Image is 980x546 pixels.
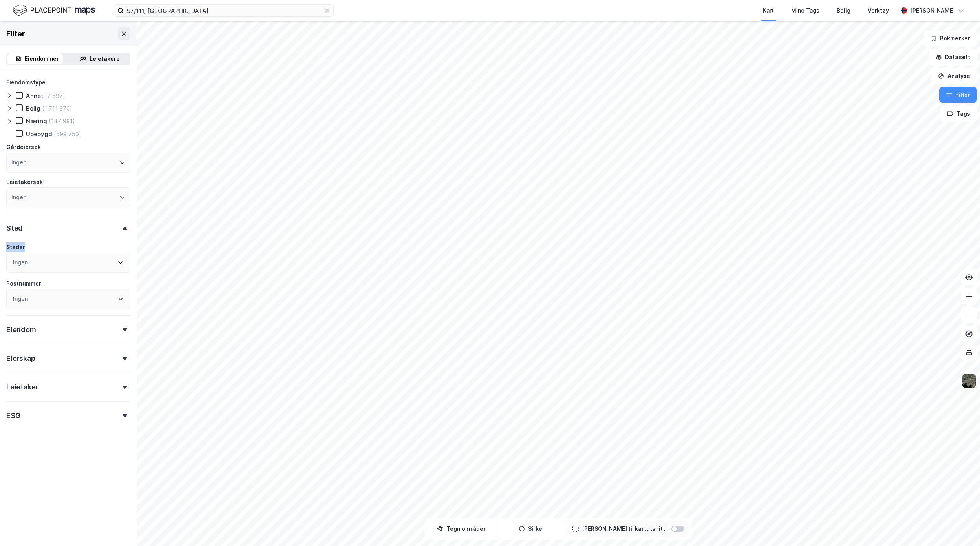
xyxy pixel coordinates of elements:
div: Næring [26,117,47,125]
div: Ingen [11,193,26,202]
div: Eiendom [6,325,36,335]
div: (7 597) [45,92,65,100]
button: Filter [939,87,977,103]
img: logo.f888ab2527a4732fd821a326f86c7f29.svg [13,4,95,17]
img: 9k= [962,373,976,388]
div: Gårdeiersøk [6,142,41,152]
div: [PERSON_NAME] til kartutsnitt [582,524,665,533]
input: Søk på adresse, matrikkel, gårdeiere, leietakere eller personer [124,5,324,16]
iframe: Chat Widget [941,508,980,546]
button: Sirkel [498,521,565,537]
div: Ingen [11,158,26,167]
div: Sted [6,224,23,233]
div: (599 750) [54,130,81,138]
button: Tegn områder [428,521,495,537]
div: Leietaker [6,382,38,392]
button: Bokmerker [924,31,977,46]
button: Analyse [931,68,977,84]
div: Kart [763,6,774,15]
button: Tags [940,106,977,122]
div: Leietakersøk [6,177,43,187]
div: Bolig [837,6,850,15]
div: Eierskap [6,354,35,363]
div: (1 711 670) [42,105,72,112]
div: Postnummer [6,279,41,288]
div: Kontrollprogram for chat [941,508,980,546]
div: Filter [6,27,25,40]
button: Datasett [929,49,977,65]
div: Ingen [13,294,28,304]
div: Bolig [26,105,40,112]
div: Steder [6,242,25,252]
div: Verktøy [868,6,889,15]
div: (147 991) [49,117,75,125]
div: Annet [26,92,43,100]
div: ESG [6,411,20,420]
div: Ingen [13,258,28,267]
div: Eiendomstype [6,78,46,87]
div: Eiendommer [25,54,59,64]
div: Ubebygd [26,130,52,138]
div: Mine Tags [791,6,819,15]
div: [PERSON_NAME] [910,6,955,15]
div: Leietakere [90,54,120,64]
